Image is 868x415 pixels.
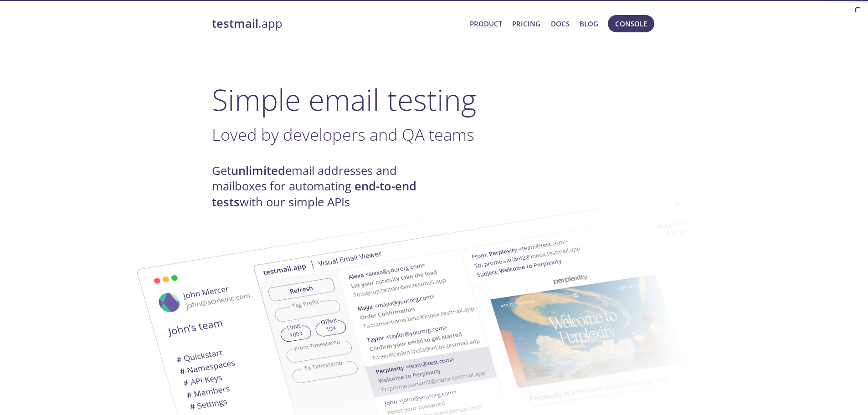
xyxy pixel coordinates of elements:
[212,123,474,146] span: Loved by developers and QA teams
[212,178,416,210] strong: end-to-end tests
[212,16,463,31] a: testmail.app
[608,15,654,32] button: Console
[512,18,540,30] a: Pricing
[212,163,434,210] h4: Get email addresses and mailboxes for automating with our simple APIs
[580,18,598,30] a: Blog
[470,18,502,30] a: Product
[551,18,570,30] a: Docs
[615,18,647,30] span: Console
[212,82,657,117] h1: Simple email testing
[231,163,285,179] strong: unlimited
[212,15,258,31] strong: testmail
